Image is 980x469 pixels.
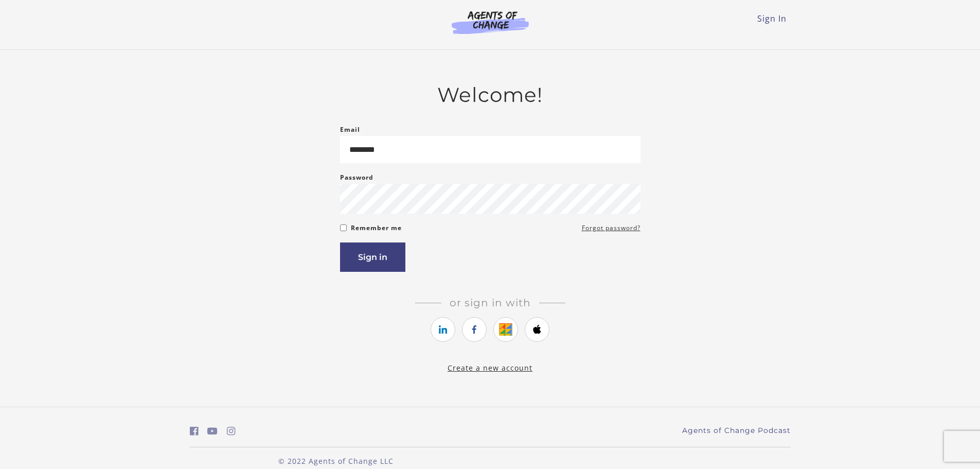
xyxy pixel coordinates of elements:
[448,363,532,373] a: Create a new account
[227,424,236,439] a: https://www.instagram.com/agentsofchangeprep/ (Open in a new window)
[582,222,640,234] a: Forgot password?
[441,297,539,309] span: Or sign in with
[757,13,787,24] a: Sign In
[227,426,236,436] i: https://www.instagram.com/agentsofchangeprep/ (Open in a new window)
[190,456,482,466] p: © 2022 Agents of Change LLC
[340,124,360,136] label: Email
[340,171,373,184] label: Password
[190,424,199,439] a: https://www.facebook.com/groups/aswbtestprep (Open in a new window)
[441,10,540,34] img: Agents of Change Logo
[525,317,549,342] a: https://courses.thinkific.com/users/auth/apple?ss%5Breferral%5D=&ss%5Buser_return_to%5D=&ss%5Bvis...
[190,426,199,436] i: https://www.facebook.com/groups/aswbtestprep (Open in a new window)
[340,242,405,272] button: Sign in
[207,424,218,439] a: https://www.youtube.com/c/AgentsofChangeTestPrepbyMeaganMitchell (Open in a new window)
[431,317,455,342] a: https://courses.thinkific.com/users/auth/linkedin?ss%5Breferral%5D=&ss%5Buser_return_to%5D=&ss%5B...
[462,317,487,342] a: https://courses.thinkific.com/users/auth/facebook?ss%5Breferral%5D=&ss%5Buser_return_to%5D=&ss%5B...
[682,425,791,436] a: Agents of Change Podcast
[493,317,518,342] a: https://courses.thinkific.com/users/auth/google?ss%5Breferral%5D=&ss%5Buser_return_to%5D=&ss%5Bvi...
[207,426,218,436] i: https://www.youtube.com/c/AgentsofChangeTestPrepbyMeaganMitchell (Open in a new window)
[351,222,402,234] label: Remember me
[340,83,640,107] h2: Welcome!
